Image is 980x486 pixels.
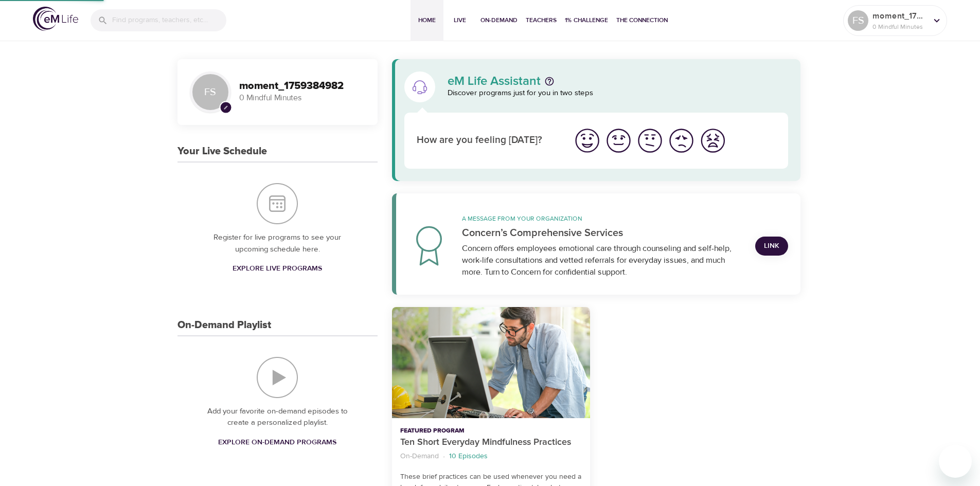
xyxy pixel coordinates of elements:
[699,127,727,155] img: worst
[228,259,326,278] a: Explore Live Programs
[417,133,559,148] p: How are you feeling [DATE]?
[257,357,298,398] img: On-Demand Playlist
[697,125,728,156] button: I'm feeling worst
[462,214,743,223] p: A message from your organization
[449,451,488,462] p: 10 Episodes
[443,449,445,463] li: ·
[112,9,226,31] input: Find programs, teachers, etc...
[462,243,743,278] div: Concern offers employees emotional care through counseling and self-help, work-life consultations...
[239,92,365,104] p: 0 Mindful Minutes
[400,436,582,449] p: Ten Short Everyday Mindfulness Practices
[448,15,472,26] span: Live
[448,87,789,99] p: Discover programs just for you in two steps
[177,146,267,157] h3: Your Live Schedule
[755,237,788,256] a: Link
[616,15,668,26] span: The Connection
[239,80,365,92] h3: moment_1759384982
[666,125,697,156] button: I'm feeling bad
[448,75,541,87] p: eM Life Assistant
[177,319,271,331] h3: On-Demand Playlist
[218,436,336,449] span: Explore On-Demand Programs
[763,240,780,253] span: Link
[233,262,322,275] span: Explore Live Programs
[872,10,927,22] p: moment_1759384982
[415,15,439,26] span: Home
[33,7,78,31] img: logo
[400,451,439,462] p: On-Demand
[400,426,582,436] p: Featured Program
[190,71,231,113] div: FS
[198,232,357,255] p: Register for live programs to see your upcoming schedule here.
[667,127,696,155] img: bad
[257,183,298,224] img: Your Live Schedule
[848,10,868,31] div: FS
[392,307,590,419] button: Ten Short Everyday Mindfulness Practices
[462,225,743,241] p: Concern’s Comprehensive Services
[604,127,633,155] img: good
[573,127,601,155] img: great
[198,406,357,429] p: Add your favorite on-demand episodes to create a personalized playlist.
[565,15,608,26] span: 1% Challenge
[939,445,972,478] iframe: Button to launch messaging window
[572,125,603,156] button: I'm feeling great
[634,125,666,156] button: I'm feeling ok
[400,449,582,463] nav: breadcrumb
[412,79,428,95] img: eM Life Assistant
[480,15,518,26] span: On-Demand
[636,127,664,155] img: ok
[214,433,341,452] a: Explore On-Demand Programs
[603,125,634,156] button: I'm feeling good
[526,15,557,26] span: Teachers
[872,22,927,31] p: 0 Mindful Minutes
